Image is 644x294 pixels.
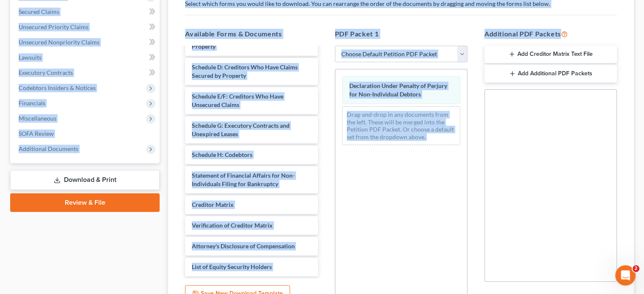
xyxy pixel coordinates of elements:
[633,265,639,272] span: 2
[19,69,73,76] span: Executory Contracts
[335,29,467,39] h5: PDF Packet 1
[484,46,617,63] button: Add Creditor Matrix Text File
[192,172,295,187] span: Statement of Financial Affairs for Non-Individuals Filing for Bankruptcy
[615,265,636,286] iframe: Intercom live chat
[349,82,447,98] span: Declaration Under Penalty of Perjury for Non-Individual Debtors
[192,93,283,108] span: Schedule E/F: Creditors Who Have Unsecured Claims
[192,34,299,50] span: Schedule A/B: Assets - Real and Personal Property
[12,35,160,50] a: Unsecured Nonpriority Claims
[19,84,96,91] span: Codebtors Insiders & Notices
[192,222,273,229] span: Verification of Creditor Matrix
[19,115,56,122] span: Miscellaneous
[484,65,617,82] button: Add Additional PDF Packets
[192,201,234,208] span: Creditor Matrix
[19,145,78,152] span: Additional Documents
[192,122,290,137] span: Schedule G: Executory Contracts and Unexpired Leases
[19,99,45,107] span: Financials
[12,19,160,35] a: Unsecured Priority Claims
[192,263,272,270] span: List of Equity Security Holders
[192,63,298,79] span: Schedule D: Creditors Who Have Claims Secured by Property
[12,65,160,80] a: Executory Contracts
[185,29,318,39] h5: Available Forms & Documents
[192,151,252,158] span: Schedule H: Codebtors
[10,170,160,190] a: Download & Print
[19,38,100,46] span: Unsecured Nonpriority Claims
[10,193,160,212] a: Review & File
[192,242,295,250] span: Attorney's Disclosure of Compensation
[484,29,617,39] h5: Additional PDF Packets
[12,50,160,65] a: Lawsuits
[342,106,460,145] div: Drag-and-drop in any documents from the left. These will be merged into the Petition PDF Packet. ...
[12,4,160,19] a: Secured Claims
[19,54,41,61] span: Lawsuits
[19,23,88,30] span: Unsecured Priority Claims
[19,8,59,15] span: Secured Claims
[19,130,54,137] span: SOFA Review
[12,126,160,141] a: SOFA Review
